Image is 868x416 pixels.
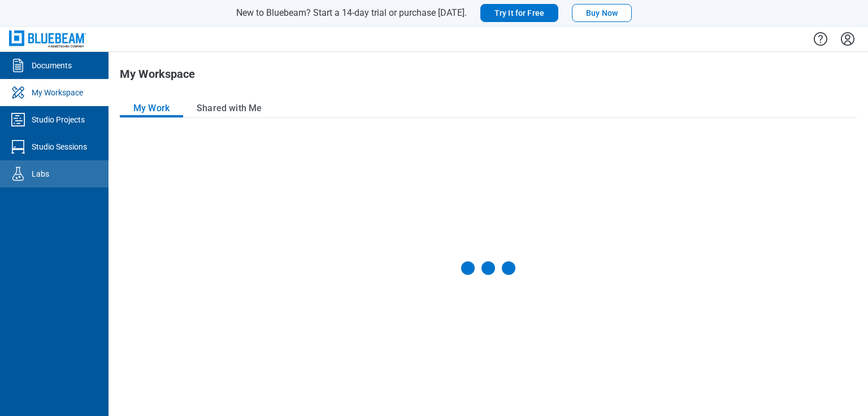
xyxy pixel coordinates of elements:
[9,111,27,129] svg: Studio Projects
[236,7,467,18] span: New to Bluebeam? Start a 14-day trial or purchase [DATE].
[9,30,86,47] img: Bluebeam, Inc.
[9,138,27,156] svg: Studio Sessions
[480,4,558,22] button: Try It for Free
[461,261,515,275] div: Loading My Workspace
[32,114,85,125] div: Studio Projects
[32,141,87,152] div: Studio Sessions
[120,68,195,86] h1: My Workspace
[9,165,27,183] svg: Labs
[32,87,83,98] div: My Workspace
[839,29,857,49] button: Settings
[32,60,72,71] div: Documents
[120,99,183,117] button: My Work
[9,56,27,75] svg: Documents
[572,4,632,22] button: Buy Now
[32,168,49,179] div: Labs
[183,99,275,117] button: Shared with Me
[9,84,27,102] svg: My Workspace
